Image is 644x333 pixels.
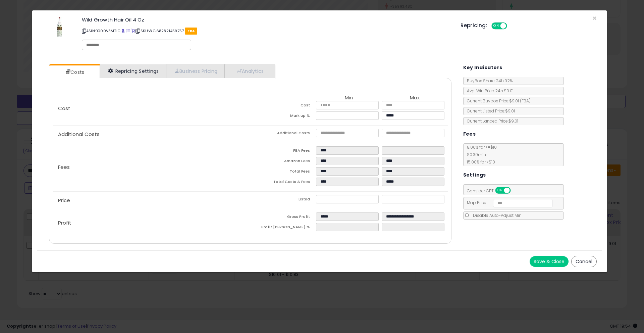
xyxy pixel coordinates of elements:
td: Profit [PERSON_NAME] % [250,223,316,233]
span: OFF [506,23,517,29]
td: Gross Profit [250,212,316,223]
p: Cost [53,106,250,111]
span: Current Buybox Price: [464,98,531,104]
a: BuyBox page [121,28,125,34]
td: Amazon Fees [250,157,316,167]
span: Map Price: [464,200,553,205]
a: Costs [49,65,99,79]
span: Disable Auto-Adjust Min [470,212,522,218]
p: Fees [53,164,250,170]
span: OFF [509,188,520,193]
td: Total Costs & Fees [250,178,316,188]
a: Your listing only [131,28,135,34]
p: ASIN: B000V8MTIC | SKU: WG.682821459757 [82,26,450,36]
td: Total Fees [250,167,316,178]
h5: Repricing: [461,23,487,28]
a: All offer listings [126,28,130,34]
th: Min [316,95,382,101]
span: Consider CPT: [464,188,520,194]
span: 8.00 % for <= $10 [464,144,497,165]
a: Repricing Settings [100,64,166,78]
span: Avg. Win Price 24h: $9.01 [464,88,514,94]
td: Additional Costs [250,129,316,139]
span: 15.00 % for > $10 [464,159,495,165]
span: $9.01 [509,98,531,104]
p: Additional Costs [53,132,250,137]
span: × [592,13,597,23]
p: Profit [53,220,250,226]
h5: Key Indicators [463,63,502,72]
h3: Wild Growth Hair Oil 4 Oz [82,17,450,22]
button: Save & Close [530,256,569,267]
td: FBA Fees [250,146,316,157]
td: Mark up % [250,111,316,122]
span: $0.30 min [464,152,486,157]
th: Max [382,95,447,101]
img: 41Y-cvRBYHL._SL60_.jpg [57,17,62,37]
h5: Fees [463,130,476,138]
span: ON [492,23,500,29]
p: Price [53,198,250,203]
a: Business Pricing [166,64,225,78]
span: BuyBox Share 24h: 92% [464,78,513,84]
span: ( FBA ) [520,98,531,104]
span: FBA [185,28,197,35]
span: ON [496,188,504,193]
td: Listed [250,195,316,205]
td: Cost [250,101,316,111]
span: Current Landed Price: $9.01 [464,118,518,124]
button: Cancel [571,256,597,267]
a: Analytics [225,64,274,78]
span: Current Listed Price: $9.01 [464,108,515,114]
h5: Settings [463,171,486,179]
